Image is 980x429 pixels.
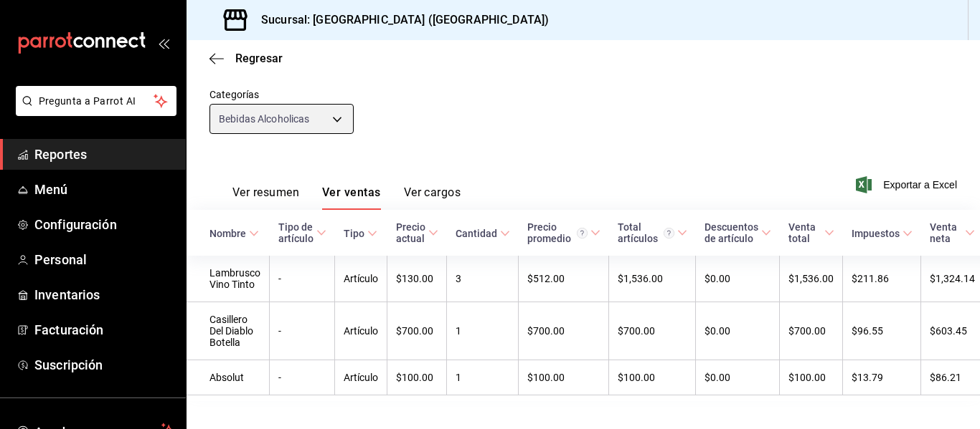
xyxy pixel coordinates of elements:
[696,256,780,302] td: $0.00
[34,145,174,164] span: Reportes
[10,104,176,119] a: Pregunta a Parrot AI
[335,360,387,395] td: Artículo
[609,256,696,302] td: $1,536.00
[278,221,326,244] span: Tipo de artículo
[232,185,299,210] button: Ver resumen
[618,221,687,244] span: Total artículos
[335,302,387,360] td: Artículo
[16,86,176,116] button: Pregunta a Parrot AI
[344,228,364,239] div: Tipo
[519,360,609,395] td: $100.00
[219,112,310,126] span: Bebidas Alcoholicas
[209,228,246,239] div: Nombre
[187,256,270,302] td: Lambrusco Vino Tinto
[34,250,174,269] span: Personal
[519,256,609,302] td: $512.00
[335,256,387,302] td: Artículo
[278,221,314,244] div: Tipo de artículo
[852,228,900,239] div: Impuestos
[387,360,447,395] td: $100.00
[696,360,780,395] td: $0.00
[209,90,354,100] label: Categorías
[250,11,549,29] h3: Sucursal: [GEOGRAPHIC_DATA] ([GEOGRAPHIC_DATA])
[843,360,921,395] td: $13.79
[447,256,519,302] td: 3
[618,221,674,244] div: Total artículos
[34,355,174,375] span: Suscripción
[344,228,377,239] span: Tipo
[780,360,843,395] td: $100.00
[209,228,259,239] span: Nombre
[387,302,447,360] td: $700.00
[843,302,921,360] td: $96.55
[852,228,913,239] span: Impuestos
[780,302,843,360] td: $700.00
[664,228,674,238] svg: El total artículos considera cambios de precios en los artículos así como costos adicionales por ...
[843,256,921,302] td: $211.86
[39,94,154,109] span: Pregunta a Parrot AI
[34,285,174,304] span: Inventarios
[930,221,976,244] span: Venta neta
[209,52,283,65] button: Regresar
[232,185,461,210] div: navigation tabs
[235,52,283,65] span: Regresar
[705,221,758,244] div: Descuentos de artículo
[788,221,834,244] span: Venta total
[387,256,447,302] td: $130.00
[447,360,519,395] td: 1
[396,221,425,244] div: Precio actual
[34,215,174,234] span: Configuración
[519,302,609,360] td: $700.00
[705,221,771,244] span: Descuentos de artículo
[34,320,174,339] span: Facturación
[270,256,335,302] td: -
[456,228,497,239] div: Cantidad
[859,176,957,193] button: Exportar a Excel
[788,221,821,244] div: Venta total
[456,228,510,239] span: Cantidad
[270,302,335,360] td: -
[158,37,169,49] button: open_drawer_menu
[696,302,780,360] td: $0.00
[187,360,270,395] td: Absolut
[780,256,843,302] td: $1,536.00
[34,180,174,199] span: Menú
[930,221,963,244] div: Venta neta
[404,185,461,210] button: Ver cargos
[609,302,696,360] td: $700.00
[527,221,600,244] span: Precio promedio
[527,221,588,244] div: Precio promedio
[270,360,335,395] td: -
[322,185,381,210] button: Ver ventas
[447,302,519,360] td: 1
[609,360,696,395] td: $100.00
[187,302,270,360] td: Casillero Del Diablo Botella
[577,228,588,238] svg: Precio promedio = Total artículos / cantidad
[396,221,438,244] span: Precio actual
